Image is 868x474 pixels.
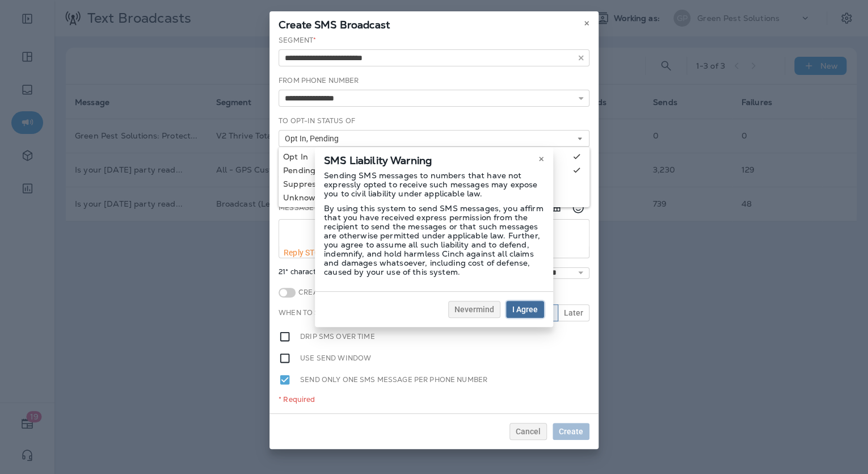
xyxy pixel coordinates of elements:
span: I Agree [512,305,538,313]
div: SMS Liability Warning [315,147,553,171]
button: Nevermind [448,301,500,318]
span: Nevermind [454,305,494,313]
p: By using this system to send SMS messages, you affirm that you have received express permission f... [324,204,544,276]
p: Sending SMS messages to numbers that have not expressly opted to receive such messages may expose... [324,171,544,198]
button: I Agree [506,301,544,318]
